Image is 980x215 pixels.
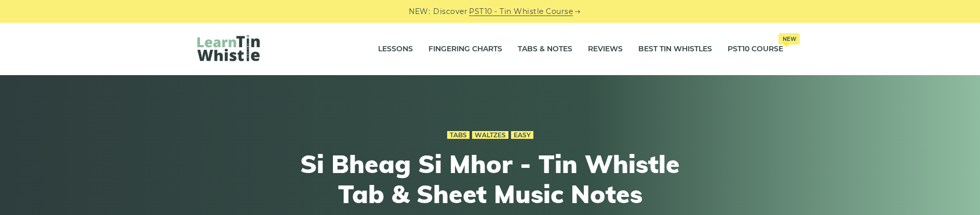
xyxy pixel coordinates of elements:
a: PST10 CourseNew [728,36,783,62]
a: Reviews [588,36,623,62]
span: New [778,33,800,45]
a: Fingering Charts [428,36,502,62]
img: LearnTinWhistle.com [197,35,260,61]
a: Lessons [378,36,413,62]
a: Best Tin Whistles [638,36,712,62]
a: Waltzes [472,131,508,139]
a: Tabs & Notes [518,36,572,62]
a: Easy [511,131,533,139]
h1: Si­ Bheag Si­ Mhor - Tin Whistle Tab & Sheet Music Notes [299,149,681,209]
a: Tabs [447,131,469,139]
